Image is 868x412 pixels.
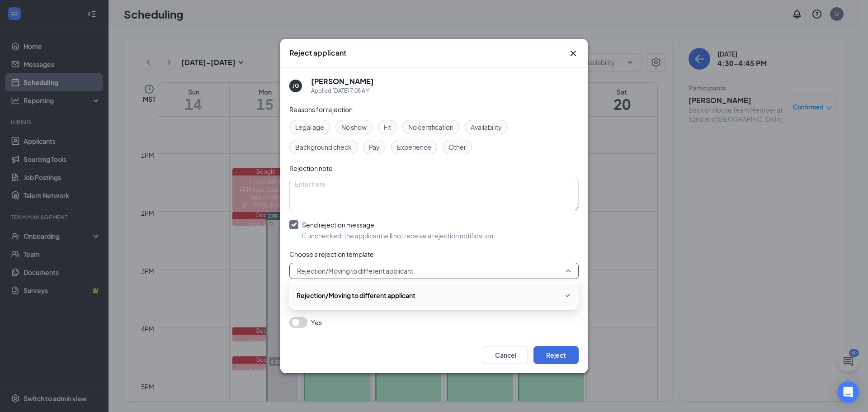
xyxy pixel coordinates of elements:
[369,142,380,152] span: Pay
[564,290,571,301] svg: Checkmark
[397,142,431,152] span: Experience
[483,346,528,364] button: Cancel
[311,76,374,86] h5: [PERSON_NAME]
[533,346,579,364] button: Reject
[295,142,352,152] span: Background check
[311,317,322,328] span: Yes
[568,48,579,59] button: Close
[289,164,333,172] span: Rejection note
[289,250,374,258] span: Choose a rejection template
[568,48,579,59] svg: Cross
[408,122,453,132] span: No certification
[341,122,367,132] span: No show
[311,86,374,95] div: Applied [DATE] 7:08 AM
[297,264,413,278] span: Rejection/Moving to different applicant
[297,290,415,300] span: Rejection/Moving to different applicant
[289,48,346,58] h3: Reject applicant
[295,122,324,132] span: Legal age
[289,105,353,114] span: Reasons for rejection
[448,142,466,152] span: Other
[384,122,391,132] span: Fit
[292,82,299,90] div: JG
[471,122,502,132] span: Availability
[837,381,859,403] div: Open Intercom Messenger
[289,283,434,290] span: Can't find the template you need? Create a new one .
